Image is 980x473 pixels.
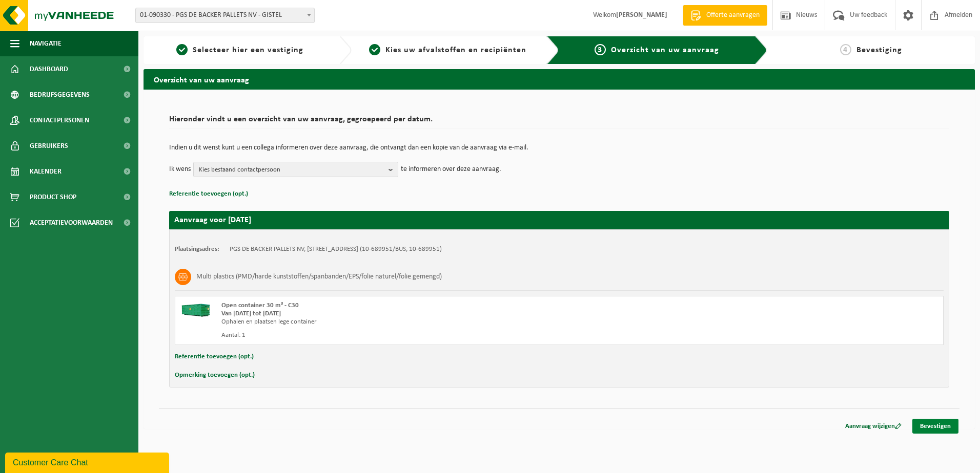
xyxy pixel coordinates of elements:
[221,318,600,326] div: Ophalen en plaatsen lege container
[169,144,949,152] p: Indien u dit wenst kunt u een collega informeren over deze aanvraag, die ontvangt dan een kopie v...
[5,450,171,473] iframe: chat widget
[856,46,902,54] span: Bevestiging
[683,5,767,26] a: Offerte aanvragen
[175,350,254,363] button: Referentie toevoegen (opt.)
[174,216,251,224] strong: Aanvraag voor [DATE]
[30,184,76,210] span: Product Shop
[30,107,89,133] span: Contactpersonen
[230,245,442,253] td: PGS DE BACKER PALLETS NV, [STREET_ADDRESS] (10-689951/BUS, 10-689951)
[176,44,188,55] span: 1
[175,369,255,382] button: Opmerking toevoegen (opt.)
[149,44,331,56] a: 1Selecteer hier een vestiging
[175,246,219,252] strong: Plaatsingsadres:
[401,162,501,177] p: te informeren over deze aanvraag.
[704,10,762,20] span: Offerte aanvragen
[30,31,62,56] span: Navigatie
[840,44,851,55] span: 4
[193,162,398,177] button: Kies bestaand contactpersoon
[912,419,958,434] a: Bevestigen
[30,159,62,184] span: Kalender
[199,162,384,178] span: Kies bestaand contactpersoon
[169,115,949,129] h2: Hieronder vindt u een overzicht van uw aanvraag, gegroepeerd per datum.
[357,44,539,56] a: 2Kies uw afvalstoffen en recipiënten
[169,162,191,177] p: Ik wens
[595,44,606,55] span: 3
[611,46,719,54] span: Overzicht van uw aanvraag
[135,8,315,23] span: 01-090330 - PGS DE BACKER PALLETS NV - GISTEL
[196,269,442,285] h3: Multi plastics (PMD/harde kunststoffen/spanbanden/EPS/folie naturel/folie gemengd)
[221,302,299,309] span: Open container 30 m³ - C30
[385,46,526,54] span: Kies uw afvalstoffen en recipiënten
[30,133,68,159] span: Gebruikers
[136,8,314,23] span: 01-090330 - PGS DE BACKER PALLETS NV - GISTEL
[838,419,909,434] a: Aanvraag wijzigen
[169,187,248,201] button: Referentie toevoegen (opt.)
[30,82,90,107] span: Bedrijfsgegevens
[616,11,667,19] strong: [PERSON_NAME]
[221,310,281,317] strong: Van [DATE] tot [DATE]
[180,302,211,317] img: HK-XC-30-GN-00.png
[369,44,380,55] span: 2
[144,69,975,89] h2: Overzicht van uw aanvraag
[221,331,600,339] div: Aantal: 1
[30,56,68,82] span: Dashboard
[193,46,303,54] span: Selecteer hier een vestiging
[30,210,113,235] span: Acceptatievoorwaarden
